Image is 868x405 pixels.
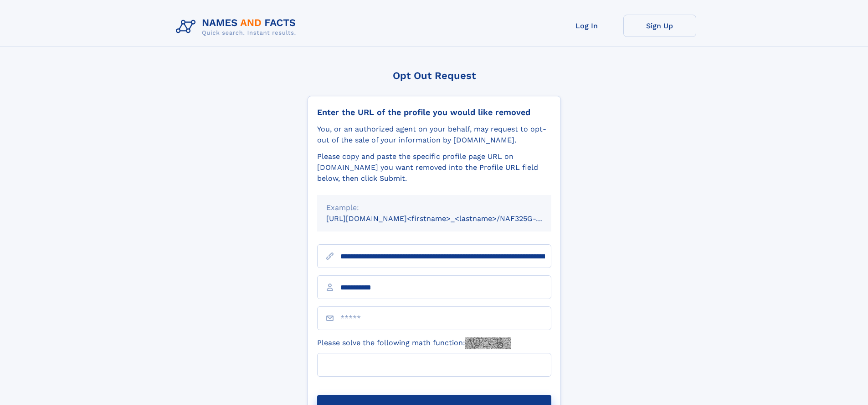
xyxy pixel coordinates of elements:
label: Please solve the following math function: [317,337,511,349]
a: Sign Up [623,15,696,37]
div: Opt Out Request [308,70,561,81]
img: Logo Names and Facts [172,15,303,39]
div: Please copy and paste the specific profile page URL on [DOMAIN_NAME] you want removed into the Pr... [317,151,551,184]
div: Enter the URL of the profile you would like removed [317,107,551,117]
div: You, or an authorized agent on your behalf, may request to opt-out of the sale of your informatio... [317,124,551,146]
div: Example: [326,202,542,213]
a: Log In [550,15,623,37]
small: [URL][DOMAIN_NAME]<firstname>_<lastname>/NAF325G-xxxxxxxx [326,214,569,223]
